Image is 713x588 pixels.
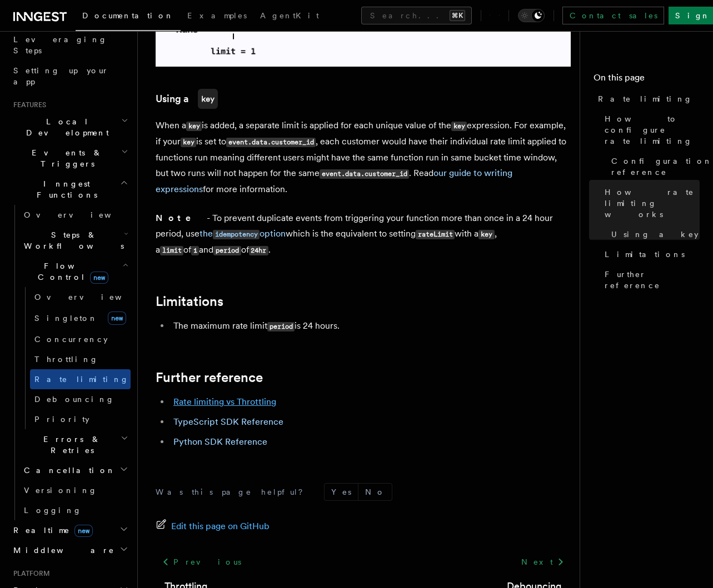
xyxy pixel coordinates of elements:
[451,122,467,131] code: key
[9,569,50,578] span: Platform
[30,409,131,429] a: Priority
[13,35,107,55] span: Leveraging Steps
[173,436,267,447] a: Python SDK Reference
[600,244,700,264] a: Limitations
[30,349,131,369] a: Throttling
[19,434,121,456] span: Errors & Retries
[9,545,114,556] span: Middleware
[30,389,131,409] a: Debouncing
[181,3,253,30] a: Examples
[361,7,472,24] button: Search...⌘K
[108,311,126,325] span: new
[19,205,131,225] a: Overview
[562,7,664,24] a: Contact sales
[156,213,207,223] strong: Note
[160,246,183,255] code: limit
[156,89,218,109] a: Using akey
[253,3,326,30] a: AgentKit
[611,155,712,178] span: Configuration reference
[600,264,700,295] a: Further reference
[34,314,98,323] span: Singleton
[605,249,685,260] span: Limitations
[515,552,571,572] a: Next
[9,29,131,61] a: Leveraging Steps
[600,109,700,151] a: How to configure rate limiting
[9,205,131,520] div: Inngest Functions
[600,182,700,224] a: How rate limiting works
[9,520,131,540] button: Realtimenew
[34,375,129,384] span: Rate limiting
[19,460,131,480] button: Cancellation
[260,11,319,20] span: AgentKit
[9,61,131,92] a: Setting up your app
[9,178,120,200] span: Inngest Functions
[9,540,131,560] button: Middleware
[19,465,116,476] span: Cancellation
[213,230,260,239] code: idempotency
[156,486,311,497] p: Was this page helpful?
[9,143,131,174] button: Events & Triggers
[198,89,218,109] code: key
[34,293,149,301] span: Overview
[19,429,131,460] button: Errors & Retries
[19,287,131,429] div: Flow Controlnew
[186,122,202,131] code: key
[325,484,358,500] button: Yes
[607,224,700,244] a: Using a key
[9,116,121,138] span: Local Development
[13,66,109,86] span: Setting up your app
[605,187,700,220] span: How rate limiting works
[82,11,174,20] span: Documentation
[34,335,108,344] span: Concurrency
[181,138,196,147] code: key
[30,329,131,349] a: Concurrency
[171,519,270,534] span: Edit this page on GitHub
[34,355,98,364] span: Throttling
[30,307,131,329] a: Singletonnew
[191,246,199,255] code: 1
[76,3,181,31] a: Documentation
[594,89,700,109] a: Rate limiting
[607,151,700,182] a: Configuration reference
[9,147,121,169] span: Events & Triggers
[34,395,114,404] span: Debouncing
[24,506,82,515] span: Logging
[200,228,286,239] a: theidempotencyoption
[187,11,247,20] span: Examples
[19,480,131,500] a: Versioning
[30,287,131,307] a: Overview
[9,525,93,536] span: Realtime
[156,552,247,572] a: Previous
[156,370,263,385] a: Further reference
[267,322,295,331] code: period
[30,369,131,389] a: Rate limiting
[213,246,241,255] code: period
[170,318,571,334] li: The maximum rate limit is 24 hours.
[19,256,131,287] button: Flow Controlnew
[90,272,108,284] span: new
[156,118,571,197] p: When a is added, a separate limit is applied for each unique value of the expression. For example...
[19,225,131,256] button: Steps & Workflows
[320,169,409,179] code: event.data.customer_id
[9,174,131,205] button: Inngest Functions
[605,269,700,291] span: Further reference
[226,138,316,147] code: event.data.customer_id
[173,416,283,427] a: TypeScript SDK Reference
[34,415,89,424] span: Priority
[74,525,93,537] span: new
[478,230,494,239] code: key
[156,210,571,258] p: - To prevent duplicate events from triggering your function more than once in a 24 hour period, u...
[249,246,268,255] code: 24hr
[518,9,545,22] button: Toggle dark mode
[24,210,138,219] span: Overview
[173,396,276,407] a: Rate limiting vs Throttling
[9,112,131,143] button: Local Development
[594,71,700,89] h4: On this page
[9,100,46,109] span: Features
[611,229,699,240] span: Using a key
[450,10,465,21] kbd: ⌘K
[19,229,124,252] span: Steps & Workflows
[358,484,392,500] button: No
[605,113,700,147] span: How to configure rate limiting
[24,486,97,495] span: Versioning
